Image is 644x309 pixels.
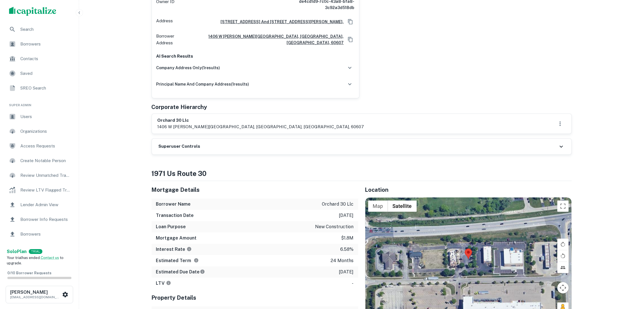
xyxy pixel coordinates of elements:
h6: Transaction Date [156,212,194,219]
a: SREO Search [5,81,74,95]
h6: Interest Rate [156,246,192,253]
span: SREO Search [20,85,71,92]
p: orchard 30 llc [322,201,354,208]
h5: Property Details [152,293,358,302]
span: Lender Admin View [20,201,71,208]
a: Lender Admin View [5,198,74,212]
button: Copy Address [346,35,355,44]
span: Users [20,113,71,120]
p: new construction [315,223,354,230]
li: Super Admin [5,96,74,110]
span: Review Unmatched Transactions [20,172,71,179]
p: $1.8m [341,235,354,241]
button: Show street map [368,201,388,212]
button: Map camera controls [557,282,569,293]
svg: Term is based on a standard schedule for this type of loan. [194,258,199,263]
a: SoloPlan [7,248,27,255]
h6: company address only ( 1 results) [156,65,220,71]
span: Your trial has ended. to upgrade. [7,256,64,266]
a: 1406 w [PERSON_NAME][GEOGRAPHIC_DATA], [GEOGRAPHIC_DATA], [GEOGRAPHIC_DATA], 60607 [187,33,344,46]
p: 24 months [331,257,354,264]
h6: Loan Purpose [156,223,186,230]
h5: Mortgage Details [152,186,358,194]
a: Borrowers [5,227,74,241]
h6: Estimated Term [156,257,199,264]
a: Contacts [5,52,74,66]
span: Create Notable Person [20,157,71,164]
button: Show satellite imagery [388,201,417,212]
p: [DATE] [339,269,354,275]
img: capitalize-logo.png [9,7,56,16]
span: Search [20,26,71,33]
p: [DATE] [339,212,354,219]
p: 1406 w [PERSON_NAME][GEOGRAPHIC_DATA], [GEOGRAPHIC_DATA], [GEOGRAPHIC_DATA], 60607 [158,123,364,130]
span: 0 / 10 Borrower Requests [7,271,51,275]
a: Borrowers [5,37,74,51]
svg: LTVs displayed on the website are for informational purposes only and may be reported incorrectly... [166,280,171,286]
svg: Estimate is based on a standard schedule for this type of loan. [200,269,205,274]
button: Tilt map [557,262,569,273]
p: - [352,280,354,287]
span: Saved [20,70,71,77]
div: TRIAL [29,249,42,254]
a: [STREET_ADDRESS] And [STREET_ADDRESS][PERSON_NAME], [216,19,344,25]
h6: principal name and company address ( 1 results) [156,81,249,87]
p: [EMAIL_ADDRESS][DOMAIN_NAME] [10,295,61,300]
button: Toggle fullscreen view [557,201,569,212]
span: Organizations [20,128,71,135]
span: Access Requests [20,143,71,149]
h5: Location [365,186,572,194]
h6: Estimated Due Date [156,269,205,275]
span: Review LTV Flagged Transactions [20,187,71,193]
a: Search [5,23,74,36]
p: 6.58% [340,246,354,253]
p: AI Search Results [156,53,355,60]
strong: Solo Plan [7,249,27,254]
a: Access Requests [5,139,74,153]
h6: [PERSON_NAME] [10,290,61,295]
button: [PERSON_NAME][EMAIL_ADDRESS][DOMAIN_NAME] [6,286,73,303]
span: Borrowers [20,231,71,238]
svg: The interest rates displayed on the website are for informational purposes only and may be report... [187,247,192,252]
iframe: Chat Widget [616,264,644,291]
a: Create Notable Person [5,154,74,167]
a: Organizations [5,125,74,138]
span: Borrower Info Requests [20,216,71,223]
h6: LTV [156,280,171,287]
span: Contacts [20,55,71,62]
span: Borrowers [20,41,71,47]
button: Copy Address [346,18,355,26]
a: Email Testing [5,242,74,256]
a: Saved [5,67,74,80]
h4: 1971 us route 30 [152,168,572,179]
a: Review LTV Flagged Transactions [5,183,74,197]
h6: Mortgage Amount [156,235,197,241]
h6: orchard 30 llc [158,117,364,124]
button: Rotate map clockwise [557,239,569,250]
p: Borrower Address [156,33,185,46]
a: Borrower Info Requests [5,213,74,226]
h6: Borrower Name [156,201,191,208]
p: Address [156,18,173,26]
a: Users [5,110,74,123]
a: Contact us [41,256,59,260]
h5: Corporate Hierarchy [152,103,207,111]
a: Review Unmatched Transactions [5,169,74,182]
